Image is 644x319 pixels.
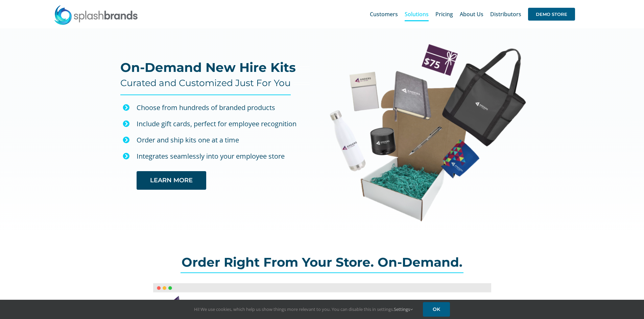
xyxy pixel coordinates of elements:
[423,302,450,317] a: OK
[137,102,310,113] div: Choose from hundreds of branded products
[150,177,193,184] span: LEARN MORE
[370,3,398,25] a: Customers
[137,171,206,190] a: LEARN MORE
[120,78,291,88] h4: Curated and Customized Just For You
[460,11,483,17] span: About Us
[405,11,429,17] span: Solutions
[182,255,462,270] span: Order Right From Your Store. On-Demand.
[329,43,526,222] img: Anders New Hire Kit Web Image-01
[394,306,413,312] a: Settings
[528,3,575,25] a: DEMO STORE
[370,3,575,25] nav: Main Menu
[490,3,521,25] a: Distributors
[528,8,575,21] span: DEMO STORE
[137,151,310,162] p: Integrates seamlessly into your employee store
[370,11,398,17] span: Customers
[194,306,413,312] span: Hi! We use cookies, which help us show things more relevant to you. You can disable this in setti...
[120,61,296,74] h2: On-Demand New Hire Kits
[490,11,521,17] span: Distributors
[435,11,453,17] span: Pricing
[137,134,310,146] p: Order and ship kits one at a time
[137,118,310,130] div: Include gift cards, perfect for employee recognition
[54,5,138,25] img: SplashBrands.com Logo
[435,3,453,25] a: Pricing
